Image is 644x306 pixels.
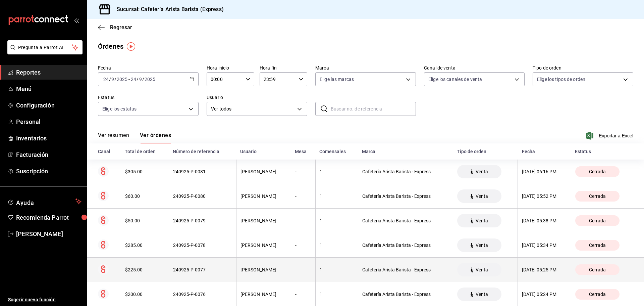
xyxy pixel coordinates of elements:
input: -- [111,77,114,82]
div: [PERSON_NAME] [240,218,287,223]
div: Canal [98,149,117,154]
div: [DATE] 05:24 PM [522,292,567,297]
div: Cafetería Arista Barista - Express [362,193,449,199]
button: open_drawer_menu [74,17,79,23]
span: Ayuda [16,198,73,206]
div: Marca [362,149,449,154]
span: Elige los tipos de orden [537,76,585,83]
span: Venta [473,169,491,174]
span: Venta [473,193,491,199]
div: 240925-P-0076 [173,292,232,297]
span: Cerrada [586,169,608,174]
button: Regresar [98,24,132,31]
div: Cafetería Arista Barista - Express [362,169,449,174]
div: Total de orden [125,149,165,154]
div: [PERSON_NAME] [240,267,287,272]
span: Pregunta a Parrot AI [18,44,72,51]
div: 1 [320,218,354,223]
div: 240925-P-0078 [173,243,232,248]
button: Ver órdenes [140,132,171,143]
div: $60.00 [125,193,165,199]
div: $285.00 [125,243,165,248]
label: Fecha [98,65,199,70]
span: Ver todos [211,105,295,113]
span: Sugerir nueva función [8,296,82,303]
div: Usuario [240,149,287,154]
span: Personal [16,117,82,126]
div: [DATE] 06:16 PM [522,169,567,174]
span: Venta [473,218,491,223]
input: ---- [144,77,156,82]
div: [DATE] 05:25 PM [522,267,567,272]
div: [PERSON_NAME] [240,292,287,297]
input: -- [130,77,137,82]
div: [DATE] 05:38 PM [522,218,567,223]
span: Recomienda Parrot [16,213,82,222]
span: Elige las marcas [320,76,354,83]
div: Mesa [295,149,311,154]
span: Cerrada [586,218,608,223]
div: 1 [320,193,354,199]
label: Hora inicio [207,65,254,70]
button: Exportar a Excel [587,132,633,140]
div: Cafetería Arista Barista - Express [362,292,449,297]
div: Tipo de orden [457,149,514,154]
div: Órdenes [98,41,123,51]
span: / [142,77,144,82]
div: [PERSON_NAME] [240,193,287,199]
div: 1 [320,267,354,272]
label: Tipo de orden [533,65,633,70]
div: $50.00 [125,218,165,223]
label: Hora fin [260,65,307,70]
div: 1 [320,243,354,248]
input: -- [103,77,109,82]
span: - [128,77,130,82]
div: - [295,193,311,199]
span: Venta [473,243,491,248]
span: / [109,77,111,82]
div: [DATE] 05:52 PM [522,193,567,199]
input: Buscar no. de referencia [331,102,416,116]
div: 240925-P-0077 [173,267,232,272]
div: Número de referencia [173,149,232,154]
button: Ver resumen [98,132,129,143]
img: Tooltip marker [127,42,135,51]
h3: Sucursal: Cafetería Arista Barista (Express) [111,5,224,13]
div: 240925-P-0079 [173,218,232,223]
span: Cerrada [586,267,608,272]
span: Venta [473,267,491,272]
div: - [295,292,311,297]
div: [DATE] 05:34 PM [522,243,567,248]
span: Reportes [16,68,82,77]
span: Venta [473,292,491,297]
span: Menú [16,84,82,93]
span: Cerrada [586,243,608,248]
div: $200.00 [125,292,165,297]
span: Inventarios [16,134,82,143]
label: Marca [315,65,416,70]
span: Cerrada [586,292,608,297]
span: / [137,77,139,82]
div: - [295,243,311,248]
button: Pregunta a Parrot AI [7,40,83,54]
a: Pregunta a Parrot AI [5,49,83,56]
div: Cafetería Arista Barista - Express [362,267,449,272]
div: 240925-P-0081 [173,169,232,174]
div: 240925-P-0080 [173,193,232,199]
div: Cafetería Arista Barista - Express [362,243,449,248]
span: Elige los canales de venta [428,76,482,83]
div: Comensales [319,149,354,154]
span: [PERSON_NAME] [16,229,82,238]
div: [PERSON_NAME] [240,169,287,174]
div: $305.00 [125,169,165,174]
div: - [295,267,311,272]
label: Estatus [98,95,199,100]
span: Regresar [110,24,132,31]
div: Fecha [522,149,567,154]
span: Configuración [16,101,82,110]
span: Suscripción [16,167,82,176]
div: Estatus [575,149,633,154]
input: ---- [116,77,128,82]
